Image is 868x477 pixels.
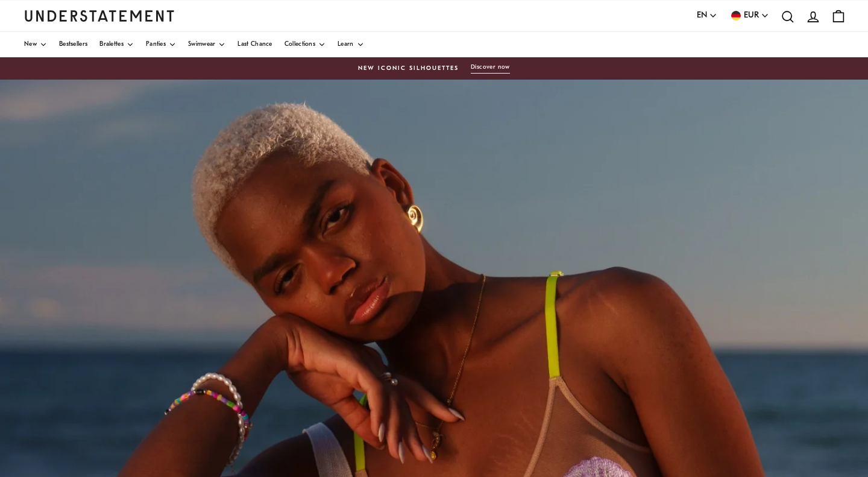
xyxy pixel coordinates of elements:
span: Bestsellers [59,42,87,48]
span: EUR [744,9,759,22]
a: Swimwear [188,32,225,57]
button: Discover now [471,63,510,74]
a: New Iconic SilhouettesDiscover now [24,63,844,74]
a: New [24,32,47,57]
span: Swimwear [188,42,215,48]
span: Learn [338,42,354,48]
a: Bestsellers [59,32,87,57]
span: Last Chance [237,42,272,48]
a: Collections [285,32,325,57]
a: Panties [146,32,176,57]
span: New Iconic Silhouettes [358,64,459,74]
span: EN [697,9,707,22]
button: EUR [729,9,769,22]
a: Bralettes [99,32,134,57]
a: Last Chance [237,32,272,57]
span: Bralettes [99,42,124,48]
a: Understatement Homepage [24,10,175,21]
span: New [24,42,37,48]
button: EN [697,9,717,22]
span: Collections [285,42,315,48]
span: Panties [146,42,166,48]
a: Learn [338,32,364,57]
